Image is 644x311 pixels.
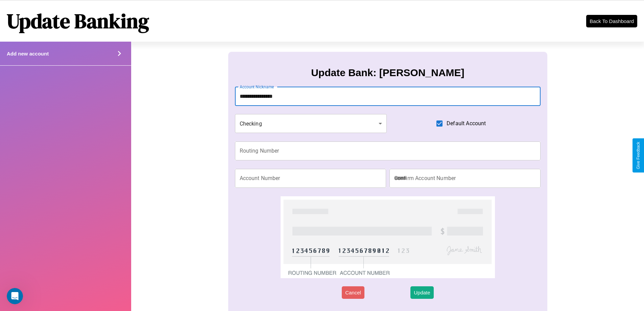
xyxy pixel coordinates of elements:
div: Checking [235,114,387,133]
h3: Update Bank: [PERSON_NAME] [311,67,464,79]
img: check [281,196,495,278]
h1: Update Banking [7,7,149,35]
label: Account Nickname [240,84,274,90]
span: Default Account [447,119,486,128]
button: Update [410,286,433,299]
h4: Add new account [7,51,49,57]
button: Back To Dashboard [586,15,637,27]
div: Give Feedback [636,142,641,169]
iframe: Intercom live chat [7,288,23,304]
button: Cancel [342,286,364,299]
